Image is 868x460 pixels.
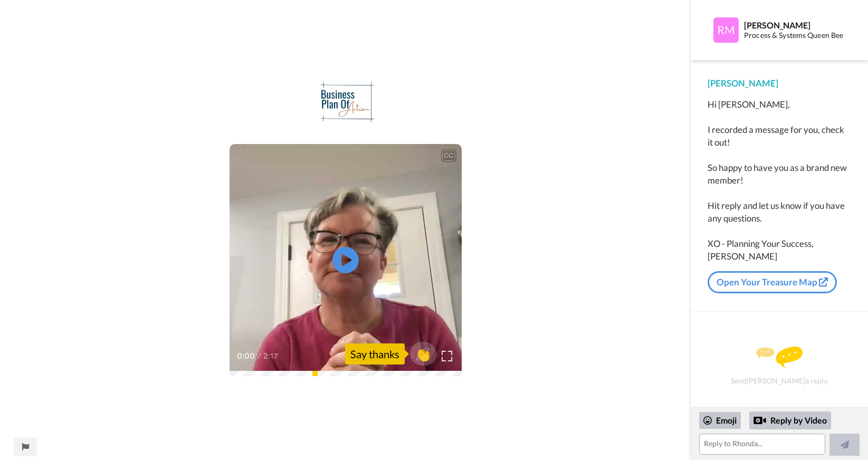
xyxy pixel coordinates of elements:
[749,411,831,429] div: Reply by Video
[442,150,455,161] div: CC
[345,343,405,365] div: Say thanks
[410,342,436,366] button: 👏
[713,17,739,43] img: Profile Image
[442,351,452,361] img: Full screen
[756,347,803,368] img: message.svg
[753,414,766,427] div: Reply by Video
[263,350,282,362] span: 2:17
[708,271,837,293] a: Open Your Treasure Map
[705,330,854,401] div: Send [PERSON_NAME] a reply.
[410,346,436,362] span: 👏
[310,81,380,123] img: 26365353-a816-4213-9d3b-8f9cb3823973
[708,98,851,263] div: Hi [PERSON_NAME], I recorded a message for you, check it out! So happy to have you as a brand new...
[257,350,261,362] span: /
[744,20,851,30] div: [PERSON_NAME]
[699,412,741,429] div: Emoji
[237,350,255,362] span: 0:00
[708,77,851,90] div: [PERSON_NAME]
[744,31,851,40] div: Process & Systems Queen Bee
